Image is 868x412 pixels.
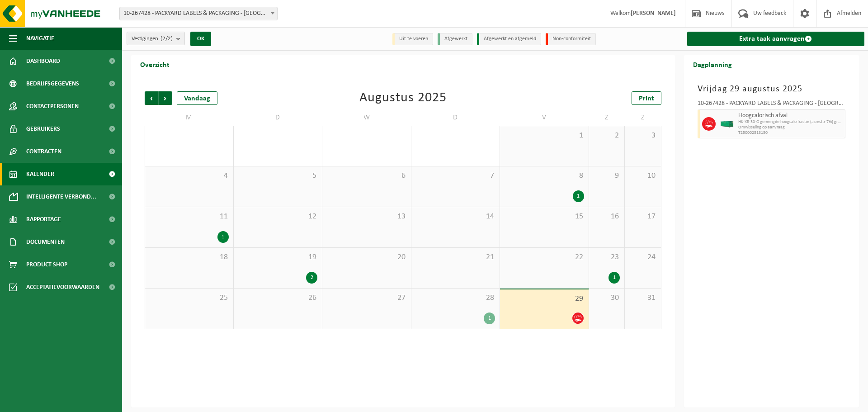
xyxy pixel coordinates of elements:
[484,313,495,324] div: 1
[238,171,318,181] span: 5
[505,131,584,141] span: 1
[26,95,79,118] span: Contactpersonen
[698,82,846,96] h3: Vrijdag 29 augustus 2025
[238,252,318,262] span: 19
[594,293,620,303] span: 30
[26,163,54,185] span: Kalender
[416,293,495,303] span: 28
[132,32,173,46] span: Vestigingen
[26,72,79,95] span: Bedrijfsgegevens
[327,293,406,303] span: 27
[150,293,229,303] span: 25
[609,272,620,284] div: 1
[322,109,411,126] td: W
[238,212,318,222] span: 12
[720,121,734,128] img: HK-XR-30-GN-00
[698,100,846,109] div: 10-267428 - PACKYARD LABELS & PACKAGING - [GEOGRAPHIC_DATA]
[477,33,541,45] li: Afgewerkt en afgemeld
[190,32,211,46] button: OK
[26,253,67,276] span: Product Shop
[629,293,656,303] span: 31
[327,171,406,181] span: 6
[159,91,172,105] span: Volgende
[738,119,843,125] span: HK-XR-30-G gemengde hoogcalo fractie (asrest > 7%) groen
[625,109,661,126] td: Z
[150,252,229,262] span: 18
[26,208,61,231] span: Rapportage
[26,27,54,50] span: Navigatie
[359,91,447,105] div: Augustus 2025
[438,33,472,45] li: Afgewerkt
[145,109,234,126] td: M
[629,252,656,262] span: 24
[594,252,620,262] span: 23
[684,55,741,73] h2: Dagplanning
[505,252,584,262] span: 22
[327,252,406,262] span: 20
[26,276,99,298] span: Acceptatievoorwaarden
[416,252,495,262] span: 21
[416,171,495,181] span: 7
[594,171,620,181] span: 9
[234,109,323,126] td: D
[160,36,173,42] count: (2/2)
[738,112,843,119] span: Hoogcalorisch afval
[631,10,676,17] strong: [PERSON_NAME]
[632,91,661,105] a: Print
[119,7,278,20] span: 10-267428 - PACKYARD LABELS & PACKAGING - NAZARETH
[589,109,625,126] td: Z
[505,171,584,181] span: 8
[217,231,229,243] div: 1
[738,125,843,130] span: Omwisseling op aanvraag
[26,231,65,253] span: Documenten
[26,50,60,72] span: Dashboard
[416,212,495,222] span: 14
[120,7,277,20] span: 10-267428 - PACKYARD LABELS & PACKAGING - NAZARETH
[238,293,318,303] span: 26
[629,131,656,141] span: 3
[127,32,185,45] button: Vestigingen(2/2)
[131,55,179,73] h2: Overzicht
[500,109,589,126] td: V
[594,212,620,222] span: 16
[546,33,596,45] li: Non-conformiteit
[327,212,406,222] span: 13
[411,109,500,126] td: D
[505,294,584,304] span: 29
[26,140,61,163] span: Contracten
[150,171,229,181] span: 4
[687,32,865,46] a: Extra taak aanvragen
[26,118,60,140] span: Gebruikers
[306,272,317,284] div: 2
[145,91,158,105] span: Vorige
[639,95,654,102] span: Print
[26,185,96,208] span: Intelligente verbond...
[573,190,584,202] div: 1
[629,212,656,222] span: 17
[177,91,217,105] div: Vandaag
[629,171,656,181] span: 10
[738,130,843,136] span: T250002513150
[594,131,620,141] span: 2
[505,212,584,222] span: 15
[150,212,229,222] span: 11
[392,33,433,45] li: Uit te voeren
